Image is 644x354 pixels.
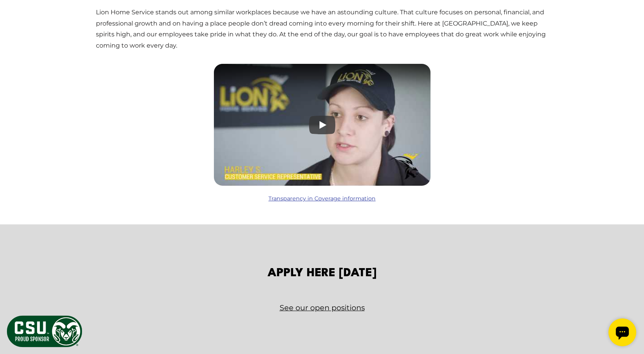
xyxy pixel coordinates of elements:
[6,315,83,348] img: CSU Sponsor Badge
[268,195,376,203] a: Transparency in Coverage information
[3,3,31,31] div: Open chat widget
[268,265,377,282] h2: Apply Here [DATE]
[96,7,548,51] p: Lion Home Service stands out among similar workplaces because we have an astounding culture. That...
[96,301,548,315] a: See our open positions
